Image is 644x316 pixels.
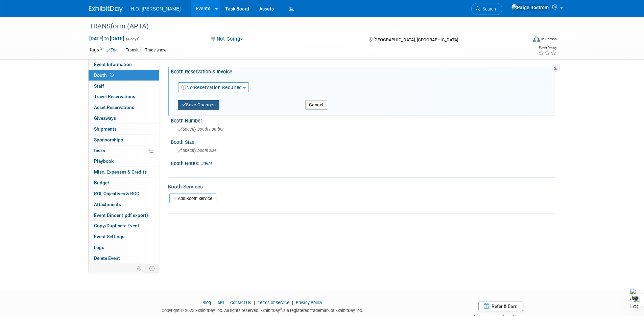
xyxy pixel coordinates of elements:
span: | [212,300,216,305]
a: Edit [106,48,118,52]
div: Booth Services [168,183,555,190]
div: Booth Notes: [171,158,555,167]
div: TRANSform (APTA) [87,20,517,32]
div: Booth Size: [171,137,555,145]
a: Sponsorships [89,135,159,145]
button: Not Going [208,36,245,43]
a: Tasks [89,145,159,156]
div: Booth Reservation & Invoice: [171,67,555,75]
span: [DATE] [DATE] [89,36,124,42]
button: Cancel [305,100,327,110]
span: | [225,300,229,305]
span: Logs [94,245,104,250]
a: Playbook [89,156,159,166]
a: Misc. Expenses & Credits [89,167,159,177]
a: Booth [89,70,159,81]
a: Event Information [89,59,159,70]
a: ROI, Objectives & ROO [89,188,159,199]
a: Contact Us [230,300,251,305]
span: Staff [94,83,104,89]
span: | [252,300,257,305]
span: Budget [94,180,109,185]
a: Search [471,3,502,15]
span: Shipments [94,126,117,132]
span: Event Binder (.pdf export) [94,212,148,218]
span: Travel Reservations [94,94,135,99]
a: Refer & Earn [478,301,523,311]
img: Format-Inperson.png [533,36,540,42]
span: Specify booth number [178,127,224,132]
span: Specify booth size [178,148,217,153]
a: Delete Event [89,253,159,264]
button: No Reservation Required [178,82,249,92]
a: Add Booth Service [169,194,216,203]
a: API [217,300,224,305]
span: Misc. Expenses & Credits [94,169,147,175]
a: Giveaways [89,113,159,123]
span: [GEOGRAPHIC_DATA], [GEOGRAPHIC_DATA] [374,37,458,42]
span: to [103,36,110,41]
a: Logs [89,242,159,253]
div: In-Person [541,37,557,42]
a: No Reservation Required [181,85,242,90]
span: Search [480,6,496,12]
img: Paige Bostrom [511,4,549,11]
span: (4 days) [125,37,140,41]
div: Trade show [143,47,168,54]
a: Event Settings [89,231,159,242]
a: Copy/Duplicate Event [89,221,159,231]
span: Copy/Duplicate Event [94,223,139,228]
sup: ® [280,307,282,311]
div: Event Format [487,35,557,45]
td: Personalize Event Tab Strip [134,264,145,273]
div: Event Rating [538,46,556,50]
td: Toggle Event Tabs [145,264,159,273]
a: Edit [201,161,212,166]
td: Tags [89,46,118,54]
span: Sponsorships [94,137,123,142]
span: Giveaways [94,115,116,121]
span: Event Settings [94,234,124,239]
div: Copyright © 2025 ExhibitDay, Inc. All rights reserved. ExhibitDay is a registered trademark of Ex... [89,306,436,314]
a: Privacy Policy [296,300,322,305]
span: H.O. [PERSON_NAME] [131,6,181,12]
span: Asset Reservations [94,105,134,110]
div: Transit [124,47,141,54]
a: Shipments [89,124,159,134]
a: Attachments [89,199,159,210]
span: Tasks [93,148,105,153]
span: ROI, Objectives & ROO [94,191,139,196]
span: Delete Event [94,255,120,261]
span: Booth not reserved yet [109,72,115,77]
a: Asset Reservations [89,102,159,113]
a: Budget [89,178,159,188]
span: Booth [94,72,115,78]
img: ExhibitDay [89,6,123,13]
a: Blog [202,300,211,305]
a: Travel Reservations [89,91,159,102]
button: Save Changes [178,100,220,110]
div: Booth Number: [171,116,555,124]
span: Playbook [94,158,114,164]
span: Event Information [94,62,132,67]
span: Attachments [94,202,121,207]
a: Staff [89,81,159,91]
span: | [290,300,295,305]
a: Event Binder (.pdf export) [89,210,159,221]
a: Terms of Service [258,300,289,305]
